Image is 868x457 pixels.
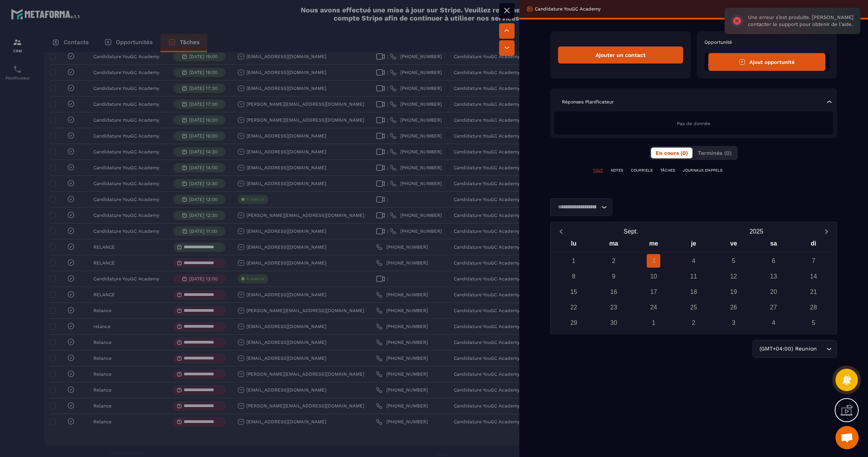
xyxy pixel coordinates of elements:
[631,168,653,173] p: COURRIELS
[794,238,834,252] div: di
[693,148,736,158] button: Terminés (0)
[807,254,820,268] div: 7
[753,340,837,358] div: Search for option
[593,168,603,173] p: TOUT
[647,285,660,299] div: 17
[708,53,826,71] button: Ajout opportunité
[835,426,859,449] a: Ouvrir le chat
[660,168,675,173] p: TÂCHES
[807,301,820,314] div: 28
[607,270,620,283] div: 9
[567,254,580,268] div: 1
[555,203,599,211] input: Search for option
[687,301,700,314] div: 25
[727,301,741,314] div: 26
[611,168,623,173] p: NOTES
[554,254,834,330] div: Calendar days
[727,285,741,299] div: 19
[754,238,794,252] div: sa
[704,39,830,45] p: Opportunité
[634,238,673,252] div: me
[607,285,620,299] div: 16
[656,150,688,156] span: En cours (0)
[554,238,834,330] div: Calendar wrapper
[694,225,819,238] button: Open years overlay
[607,254,620,268] div: 2
[567,285,580,299] div: 15
[767,254,780,268] div: 6
[673,238,713,252] div: je
[687,285,700,299] div: 18
[651,148,692,158] button: En cours (0)
[683,168,722,173] p: JOURNAUX D'APPELS
[607,316,620,330] div: 30
[727,316,741,330] div: 3
[767,316,780,330] div: 4
[594,238,634,252] div: ma
[554,238,594,252] div: lu
[698,150,732,156] span: Terminés (0)
[567,316,580,330] div: 29
[554,226,568,237] button: Previous month
[535,6,601,12] p: Candidature YouGC Academy
[687,254,700,268] div: 4
[550,198,612,216] div: Search for option
[647,316,660,330] div: 1
[807,316,820,330] div: 5
[687,316,700,330] div: 2
[767,285,780,299] div: 20
[647,270,660,283] div: 10
[714,238,754,252] div: ve
[807,285,820,299] div: 21
[758,345,818,353] span: (GMT+04:00) Reunion
[567,270,580,283] div: 8
[727,254,741,268] div: 5
[607,301,620,314] div: 23
[807,270,820,283] div: 14
[568,225,694,238] button: Open months overlay
[687,270,700,283] div: 11
[567,301,580,314] div: 22
[767,301,780,314] div: 27
[677,121,710,126] span: Pas de donnée
[558,46,683,64] div: Ajouter un contact
[647,301,660,314] div: 24
[647,254,660,268] div: 3
[727,270,741,283] div: 12
[767,270,780,283] div: 13
[819,226,834,237] button: Next month
[818,345,824,353] input: Search for option
[562,99,614,105] p: Réponses Planificateur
